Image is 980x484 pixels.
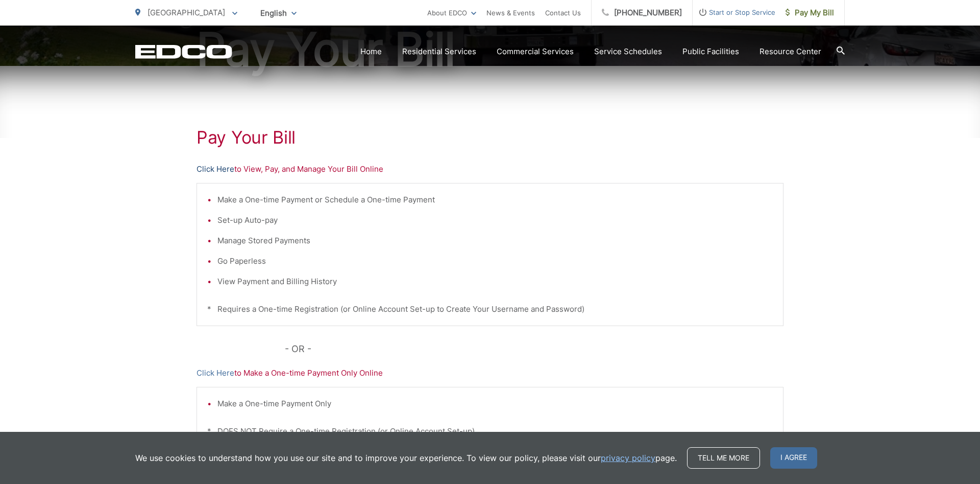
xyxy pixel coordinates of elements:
li: Go Paperless [217,255,773,267]
li: Make a One-time Payment or Schedule a One-time Payment [217,194,773,206]
li: Make a One-time Payment Only [217,398,773,410]
li: Set-up Auto-pay [217,214,773,226]
span: Pay My Bill [786,7,834,19]
p: - OR - [285,341,784,357]
a: privacy policy [601,452,655,464]
li: View Payment and Billing History [217,275,773,288]
p: * DOES NOT Require a One-time Registration (or Online Account Set-up) [207,425,773,437]
a: Contact Us [545,7,581,19]
span: I agree [770,447,817,469]
p: * Requires a One-time Registration (or Online Account Set-up to Create Your Username and Password) [207,303,773,315]
h1: Pay Your Bill [197,127,783,148]
p: We use cookies to understand how you use our site and to improve your experience. To view our pol... [135,452,677,464]
a: Commercial Services [497,45,574,58]
a: EDCD logo. Return to the homepage. [135,44,232,59]
a: Resource Center [759,45,821,58]
p: to Make a One-time Payment Only Online [197,367,783,379]
span: [GEOGRAPHIC_DATA] [148,8,225,17]
a: Home [360,45,382,58]
a: News & Events [486,7,535,19]
li: Manage Stored Payments [217,235,773,247]
a: About EDCO [427,7,476,19]
a: Service Schedules [594,45,662,58]
a: Residential Services [402,45,476,58]
a: Public Facilities [682,45,739,58]
a: Click Here [197,163,234,175]
a: Click Here [197,367,234,379]
span: English [253,4,304,22]
p: to View, Pay, and Manage Your Bill Online [197,163,783,175]
a: Tell me more [687,447,760,469]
